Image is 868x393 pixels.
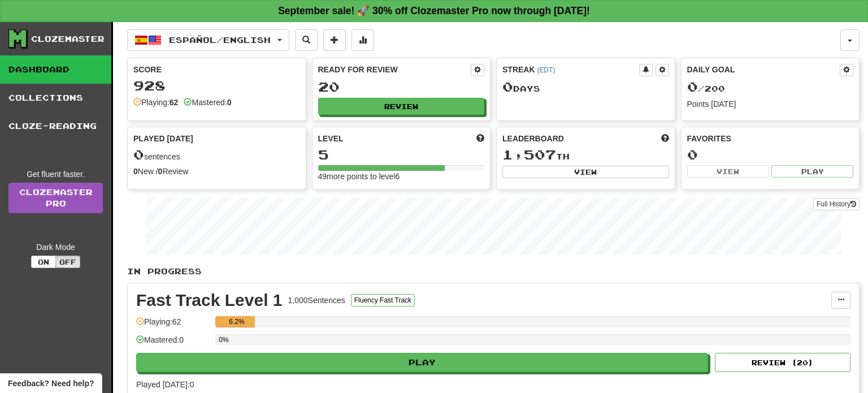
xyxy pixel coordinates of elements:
[136,316,210,335] div: Playing: 62
[55,256,80,268] button: Off
[318,98,485,115] button: Review
[136,380,194,389] span: Played [DATE]: 0
[502,148,669,162] div: th
[323,29,346,51] button: Add sentence to collection
[219,316,254,327] div: 6.2%
[227,98,232,107] strong: 0
[687,84,725,93] span: / 200
[771,165,853,178] button: Play
[661,133,669,144] span: This week in points, UTC
[502,64,639,75] div: Streak
[136,292,283,309] div: Fast Track Level 1
[687,148,854,162] div: 0
[136,353,708,372] button: Play
[318,133,344,144] span: Level
[133,64,300,75] div: Score
[133,97,178,108] div: Playing:
[133,166,300,177] div: New / Review
[295,29,318,51] button: Search sentences
[184,97,231,108] div: Mastered:
[813,198,860,210] button: Full History
[8,241,103,253] div: Dark Mode
[318,171,485,182] div: 49 more points to level 6
[133,148,300,162] div: sentences
[687,165,769,178] button: View
[31,256,56,268] button: On
[133,133,193,144] span: Played [DATE]
[158,167,163,176] strong: 0
[351,29,374,51] button: More stats
[127,29,289,51] button: Español/English
[476,133,484,144] span: Score more points to level up
[8,183,103,213] a: ClozemasterPro
[318,64,471,75] div: Ready for Review
[687,133,854,144] div: Favorites
[502,146,556,162] span: 1,507
[687,98,854,110] div: Points [DATE]
[537,66,555,74] a: (EDT)
[288,295,345,306] div: 1,000 Sentences
[31,33,105,45] div: Clozemaster
[278,5,590,16] strong: September sale! 🚀 30% off Clozemaster Pro now through [DATE]!
[133,167,138,176] strong: 0
[8,378,94,389] span: Open feedback widget
[318,80,485,94] div: 20
[502,80,669,94] div: Day s
[170,98,179,107] strong: 62
[136,334,210,353] div: Mastered: 0
[133,79,300,93] div: 928
[502,133,564,144] span: Leaderboard
[318,148,485,162] div: 5
[687,79,698,94] span: 0
[169,35,271,45] span: Español / English
[133,146,144,162] span: 0
[502,166,669,178] button: View
[127,266,860,277] p: In Progress
[687,64,840,76] div: Daily Goal
[8,169,103,180] div: Get fluent faster.
[351,294,415,306] button: Fluency Fast Track
[715,353,850,372] button: Review (20)
[502,79,513,94] span: 0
